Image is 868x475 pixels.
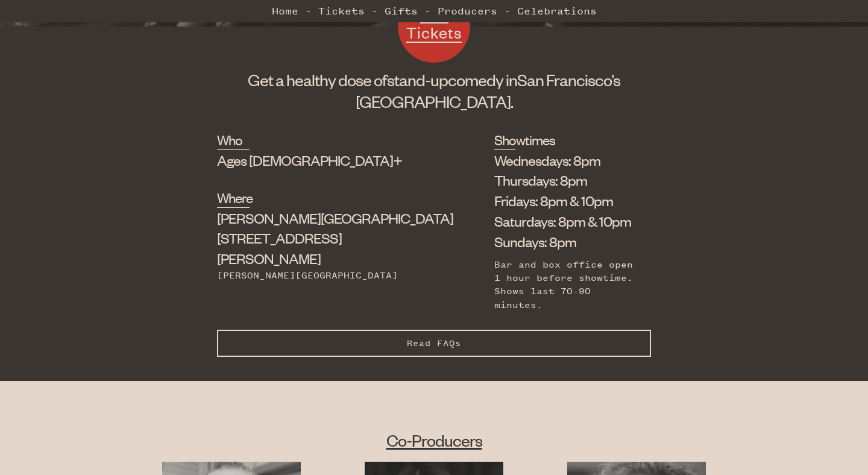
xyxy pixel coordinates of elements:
div: [STREET_ADDRESS][PERSON_NAME] [217,208,434,269]
span: San Francisco’s [517,69,620,90]
span: Read FAQs [407,338,461,348]
li: Fridays: 8pm & 10pm [494,190,633,211]
li: Saturdays: 8pm & 10pm [494,211,633,231]
div: Bar and box office open 1 hour before showtime. Shows last 70-90 minutes. [494,258,633,312]
li: Sundays: 8pm [494,231,633,252]
li: Thursdays: 8pm [494,170,633,190]
div: Ages [DEMOGRAPHIC_DATA]+ [217,150,434,171]
button: Read FAQs [217,330,651,357]
li: Wednesdays: 8pm [494,150,633,171]
h2: Co-Producers [130,429,738,451]
span: Buy Tickets [406,3,462,42]
span: stand-up [387,69,448,90]
h2: Where [217,188,250,207]
div: [PERSON_NAME][GEOGRAPHIC_DATA] [217,269,434,282]
span: [PERSON_NAME][GEOGRAPHIC_DATA] [217,209,453,227]
h2: Who [217,130,250,149]
h2: Showtimes [494,130,515,149]
h1: Get a healthy dose of comedy in [217,69,651,112]
span: [GEOGRAPHIC_DATA]. [356,91,513,112]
